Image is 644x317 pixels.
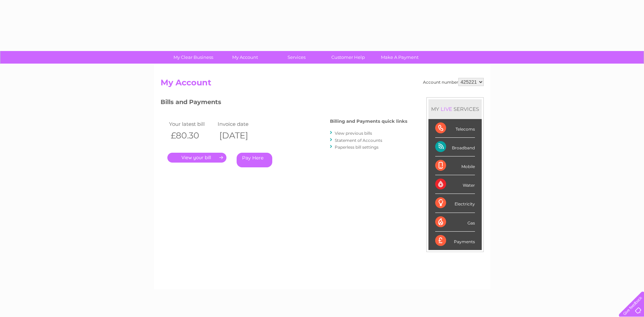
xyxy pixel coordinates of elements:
[439,106,454,112] div: LIVE
[435,138,475,156] div: Broadband
[435,213,475,232] div: Gas
[217,51,273,64] a: My Account
[237,153,272,167] a: Pay Here
[335,145,379,150] a: Paperless bill settings
[335,138,382,143] a: Statement of Accounts
[428,99,482,119] div: MY SERVICES
[161,97,407,109] h3: Bills and Payments
[423,78,484,86] div: Account number
[161,78,484,91] h2: My Account
[335,131,372,136] a: View previous bills
[216,119,265,129] td: Invoice date
[435,175,475,194] div: Water
[330,119,407,124] h4: Billing and Payments quick links
[435,119,475,138] div: Telecoms
[320,51,376,64] a: Customer Help
[435,232,475,250] div: Payments
[167,119,216,129] td: Your latest bill
[216,129,265,143] th: [DATE]
[167,153,226,163] a: .
[269,51,325,64] a: Services
[435,156,475,175] div: Mobile
[167,129,216,143] th: £80.30
[435,194,475,213] div: Electricity
[165,51,221,64] a: My Clear Business
[372,51,428,64] a: Make A Payment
